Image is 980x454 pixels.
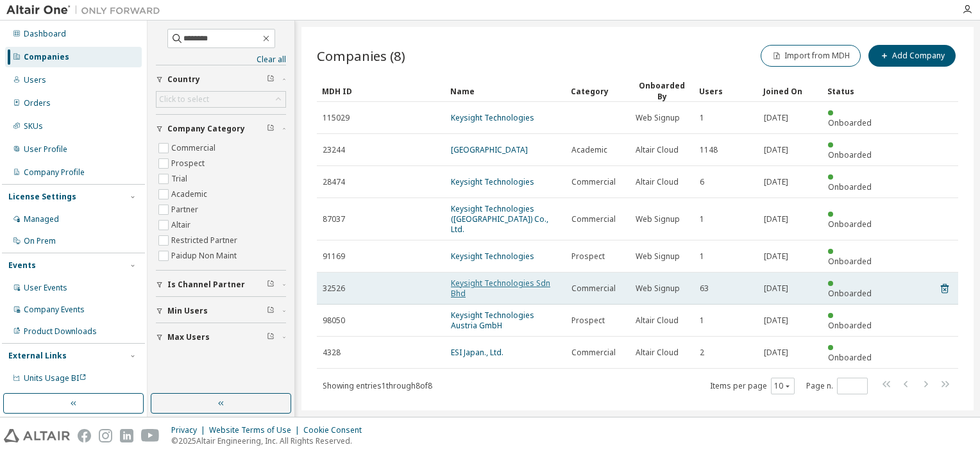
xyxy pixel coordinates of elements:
[267,74,275,85] span: Clear filter
[635,80,689,102] div: Onboarded By
[156,55,286,65] a: Clear all
[323,145,345,155] span: 23244
[171,425,209,435] div: Privacy
[764,315,788,326] span: [DATE]
[156,271,286,299] button: Is Channel Partner
[700,251,704,262] span: 1
[171,202,201,217] label: Partner
[571,283,616,294] span: Commercial
[700,113,704,123] span: 1
[167,332,210,342] span: Max Users
[267,280,275,290] span: Clear filter
[450,81,561,101] div: Name
[774,381,791,391] button: 10
[700,214,704,224] span: 1
[4,429,70,442] img: altair_logo.svg
[636,145,679,155] span: Altair Cloud
[571,177,616,187] span: Commercial
[636,113,680,123] span: Web Signup
[323,177,345,187] span: 28474
[24,236,56,246] div: On Prem
[636,315,679,326] span: Altair Cloud
[156,115,286,143] button: Company Category
[167,306,208,316] span: Min Users
[636,177,679,187] span: Altair Cloud
[323,315,345,326] span: 98050
[636,251,680,262] span: Web Signup
[828,320,872,331] span: Onboarded
[700,315,704,326] span: 1
[636,283,680,294] span: Web Signup
[171,435,369,446] p: © 2025 Altair Engineering, Inc. All Rights Reserved.
[171,187,210,202] label: Academic
[8,351,67,361] div: External Links
[868,45,956,67] button: Add Company
[636,348,679,358] span: Altair Cloud
[828,256,872,267] span: Onboarded
[764,177,788,187] span: [DATE]
[78,429,91,442] img: facebook.svg
[828,149,872,160] span: Onboarded
[171,233,240,248] label: Restricted Partner
[323,380,432,391] span: Showing entries 1 through 8 of 8
[764,145,788,155] span: [DATE]
[451,278,550,299] a: Keysight Technologies Sdn Bhd
[159,94,209,105] div: Click to select
[24,121,43,131] div: SKUs
[267,332,275,342] span: Clear filter
[120,429,133,442] img: linkedin.svg
[451,144,528,155] a: [GEOGRAPHIC_DATA]
[167,124,245,134] span: Company Category
[700,177,704,187] span: 6
[24,373,87,383] span: Units Usage BI
[171,217,193,233] label: Altair
[828,288,872,299] span: Onboarded
[24,283,67,293] div: User Events
[828,181,872,192] span: Onboarded
[267,124,275,134] span: Clear filter
[451,347,503,358] a: ESI Japan., Ltd.
[763,81,817,101] div: Joined On
[99,429,112,442] img: instagram.svg
[323,113,350,123] span: 115029
[8,192,76,202] div: License Settings
[571,81,625,101] div: Category
[24,75,46,85] div: Users
[267,306,275,316] span: Clear filter
[827,81,881,101] div: Status
[451,310,534,331] a: Keysight Technologies Austria GmbH
[700,348,704,358] span: 2
[24,305,85,315] div: Company Events
[171,156,207,171] label: Prospect
[571,145,607,155] span: Academic
[636,214,680,224] span: Web Signup
[209,425,303,435] div: Website Terms of Use
[24,167,85,178] div: Company Profile
[156,92,285,107] div: Click to select
[323,283,345,294] span: 32526
[451,176,534,187] a: Keysight Technologies
[317,47,405,65] span: Companies (8)
[24,326,97,337] div: Product Downloads
[571,251,605,262] span: Prospect
[24,144,67,155] div: User Profile
[451,203,548,235] a: Keysight Technologies ([GEOGRAPHIC_DATA]) Co., Ltd.
[761,45,861,67] button: Import from MDH
[24,29,66,39] div: Dashboard
[8,260,36,271] div: Events
[764,113,788,123] span: [DATE]
[156,297,286,325] button: Min Users
[828,219,872,230] span: Onboarded
[764,348,788,358] span: [DATE]
[451,251,534,262] a: Keysight Technologies
[700,283,709,294] span: 63
[323,214,345,224] span: 87037
[700,145,718,155] span: 1148
[24,214,59,224] div: Managed
[322,81,440,101] div: MDH ID
[167,74,200,85] span: Country
[699,81,753,101] div: Users
[323,251,345,262] span: 91169
[156,65,286,94] button: Country
[24,98,51,108] div: Orders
